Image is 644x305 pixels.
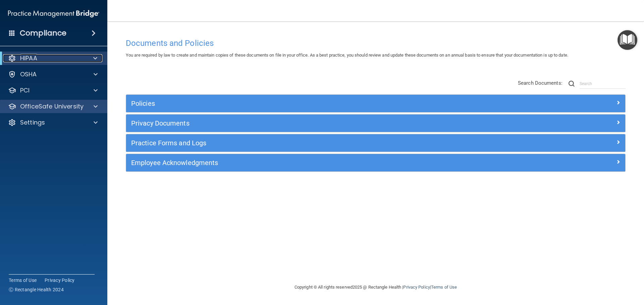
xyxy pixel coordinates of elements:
a: Terms of Use [9,277,37,284]
span: Ⓒ Rectangle Health 2024 [9,286,64,293]
button: Open Resource Center [618,30,637,50]
h4: Documents and Policies [126,39,626,48]
span: You are required by law to create and maintain copies of these documents on file in your office. ... [126,53,568,58]
a: Employee Acknowledgments [131,157,620,168]
a: HIPAA [8,54,97,62]
p: OfficeSafe University [20,102,84,110]
a: OSHA [8,70,98,78]
h5: Practice Forms and Logs [131,139,495,147]
a: Privacy Documents [131,118,620,129]
p: PCI [20,86,30,94]
a: Privacy Policy [403,285,430,290]
a: PCI [8,86,98,94]
a: Settings [8,119,98,127]
span: Search Documents: [518,80,562,86]
p: OSHA [20,70,37,78]
h5: Privacy Documents [131,120,495,127]
h5: Employee Acknowledgments [131,159,495,166]
a: Policies [131,98,620,109]
img: PMB logo [8,7,99,20]
h5: Policies [131,100,495,107]
p: Settings [20,119,45,127]
a: Privacy Policy [45,277,75,284]
h4: Compliance [20,28,66,38]
a: Terms of Use [431,285,457,290]
div: Copyright © All rights reserved 2025 @ Rectangle Health | | [253,277,498,298]
a: Practice Forms and Logs [131,138,620,148]
img: ic-search.3b580494.png [569,81,575,87]
p: HIPAA [20,54,37,62]
a: OfficeSafe University [8,102,98,110]
input: Search [580,79,626,89]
